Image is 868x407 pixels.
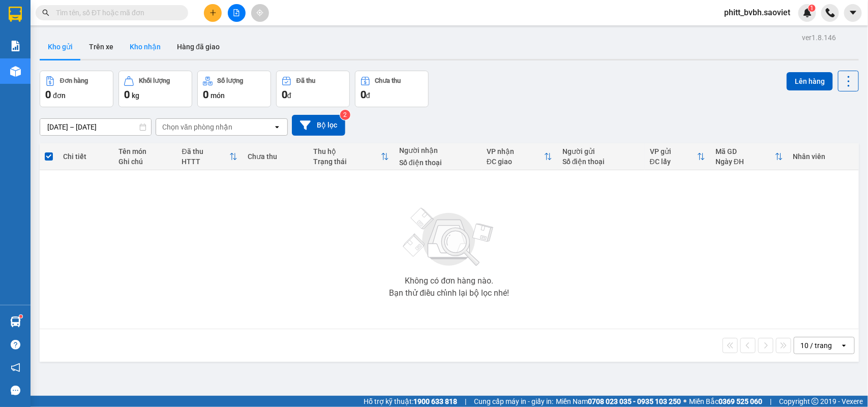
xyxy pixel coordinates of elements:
[40,35,81,59] button: Kho gửi
[211,91,225,100] span: món
[482,143,557,170] th: Toggle SortBy
[118,158,171,166] div: Ghi chú
[124,88,130,101] span: 0
[715,158,775,166] div: Ngày ĐH
[487,158,544,166] div: ĐC giao
[313,147,381,155] div: Thu hộ
[248,152,303,161] div: Chưa thu
[812,398,819,405] span: copyright
[11,340,20,350] span: question-circle
[118,147,171,155] div: Tên món
[313,158,381,166] div: Trạng thái
[465,396,466,407] span: |
[787,72,833,90] button: Lên hàng
[233,9,240,16] span: file-add
[399,146,476,154] div: Người nhận
[276,71,350,107] button: Đã thu0đ
[340,110,350,120] sup: 2
[375,77,401,84] div: Chưa thu
[10,66,21,77] img: warehouse-icon
[389,289,509,297] div: Bạn thử điều chỉnh lại bộ lọc nhé!
[364,396,457,407] span: Hỗ trợ kỹ thuật:
[355,71,429,107] button: Chưa thu0đ
[60,77,88,84] div: Đơn hàng
[10,41,21,51] img: solution-icon
[162,122,232,132] div: Chọn văn phòng nhận
[308,143,394,170] th: Toggle SortBy
[122,35,169,59] button: Kho nhận
[11,386,20,395] span: message
[40,71,113,107] button: Đơn hàng0đơn
[42,9,49,16] span: search
[282,88,287,101] span: 0
[209,9,217,16] span: plus
[405,277,493,285] div: Không có đơn hàng nào.
[182,158,229,166] div: HTTT
[650,147,697,155] div: VP gửi
[487,147,544,155] div: VP nhận
[366,91,370,100] span: đ
[53,91,66,100] span: đơn
[251,4,269,22] button: aim
[273,123,281,131] svg: open
[81,35,122,59] button: Trên xe
[710,143,788,170] th: Toggle SortBy
[182,147,229,155] div: Đã thu
[197,71,271,107] button: Số lượng0món
[204,4,222,22] button: plus
[11,363,20,372] span: notification
[10,317,21,327] img: warehouse-icon
[132,91,139,100] span: kg
[689,396,762,407] span: Miền Bắc
[683,399,686,403] span: ⚪️
[56,7,176,18] input: Tìm tên, số ĐT hoặc mã đơn
[63,152,108,161] div: Chi tiết
[296,77,315,84] div: Đã thu
[793,152,854,161] div: Nhân viên
[715,147,775,155] div: Mã GD
[287,91,291,100] span: đ
[645,143,710,170] th: Toggle SortBy
[177,143,243,170] th: Toggle SortBy
[398,202,500,273] img: svg+xml;base64,PHN2ZyBjbGFzcz0ibGlzdC1wbHVnX19zdmciIHhtbG5zPSJodHRwOi8vd3d3LnczLm9yZy8yMDAwL3N2Zy...
[40,119,151,135] input: Select a date range.
[228,4,246,22] button: file-add
[45,88,51,101] span: 0
[800,340,832,351] div: 10 / trang
[562,158,640,166] div: Số điện thoại
[556,396,681,407] span: Miền Nam
[19,315,22,318] sup: 1
[588,397,681,405] strong: 0708 023 035 - 0935 103 250
[716,6,798,19] span: phitt_bvbh.saoviet
[719,397,762,405] strong: 0369 525 060
[810,5,814,12] span: 1
[118,71,192,107] button: Khối lượng0kg
[256,9,263,16] span: aim
[218,77,244,84] div: Số lượng
[413,397,457,405] strong: 1900 633 818
[770,396,771,407] span: |
[292,115,345,136] button: Bộ lọc
[844,4,862,22] button: caret-down
[840,341,848,350] svg: open
[203,88,208,101] span: 0
[650,158,697,166] div: ĐC lấy
[399,159,476,167] div: Số điện thoại
[474,396,553,407] span: Cung cấp máy in - giấy in:
[809,5,816,12] sup: 1
[169,35,228,59] button: Hàng đã giao
[9,7,22,22] img: logo-vxr
[562,147,640,155] div: Người gửi
[139,77,170,84] div: Khối lượng
[361,88,366,101] span: 0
